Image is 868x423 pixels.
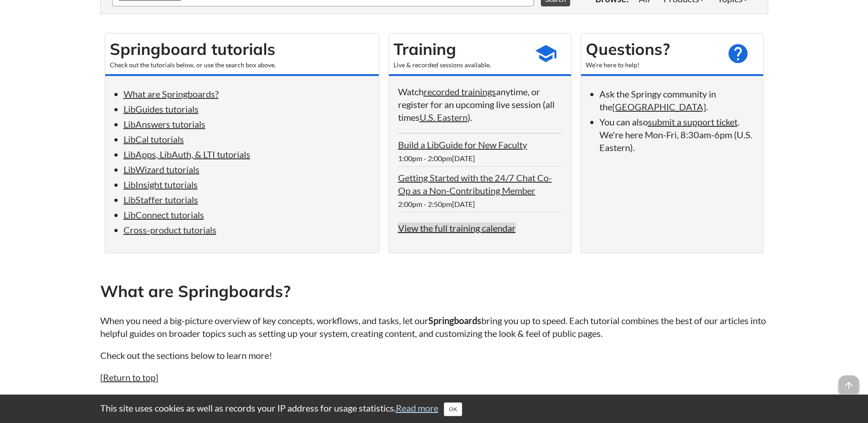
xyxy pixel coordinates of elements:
h2: Questions? [586,38,717,60]
a: U.S. Eastern [420,112,468,123]
p: When you need a big-picture overview of key concepts, workflows, and tasks, let our bring you up ... [100,314,768,340]
a: Build a LibGuide for New Faculty [398,139,527,150]
div: Check out the tutorials below, or use the search box above. [110,60,374,70]
a: LibConnect tutorials [124,209,204,220]
h2: What are Springboards? [100,280,768,303]
span: arrow_upward [839,375,859,396]
button: Close [444,402,462,416]
span: 1:00pm - 2:00pm[DATE] [398,154,475,163]
li: Ask the Springy community in the . [599,87,754,113]
span: help [727,42,749,65]
span: school [534,42,557,65]
li: You can also . We're here Mon-Fri, 8:30am-6pm (U.S. Eastern). [599,115,754,154]
a: Read more [396,402,438,413]
a: LibCal tutorials [124,134,184,145]
a: LibApps, LibAuth, & LTI tutorials [124,149,250,160]
span: 2:00pm - 2:50pm[DATE] [398,200,475,208]
a: What are Springboards? [124,88,219,99]
a: Return to top [103,372,156,383]
div: We're here to help! [586,60,717,70]
p: Watch anytime, or register for an upcoming live session (all times ). [398,85,562,124]
a: submit a support ticket [648,116,738,127]
a: Getting Started with the 24/7 Chat Co-Op as a Non-Contributing Member [398,172,552,196]
p: Check out the sections below to learn more! [100,349,768,362]
a: LibInsight tutorials [124,179,198,190]
a: LibAnswers tutorials [124,119,205,130]
a: LibStaffer tutorials [124,194,198,205]
a: arrow_upward [839,376,859,387]
a: LibGuides tutorials [124,103,199,114]
a: Cross-product tutorials [124,224,216,235]
a: [GEOGRAPHIC_DATA] [612,101,706,112]
a: View the full training calendar [398,222,516,233]
a: LibWizard tutorials [124,164,199,175]
div: This site uses cookies as well as records your IP address for usage statistics. [91,401,777,416]
a: recorded trainings [424,86,496,97]
p: [ ] [100,371,768,384]
h2: Training [394,38,525,60]
h2: Springboard tutorials [110,38,374,60]
strong: Springboards [428,315,481,326]
div: Live & recorded sessions available. [394,60,525,70]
